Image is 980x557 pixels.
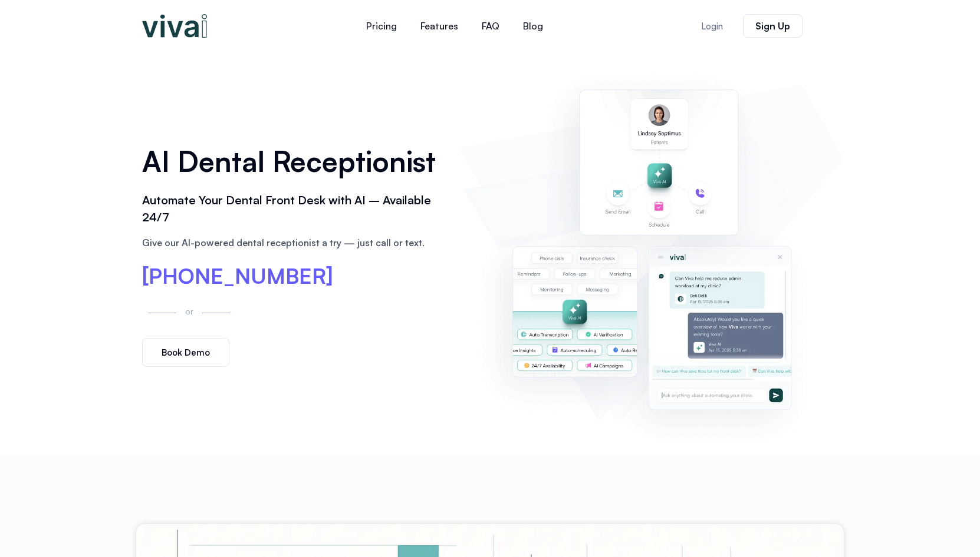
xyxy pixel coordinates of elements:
span: Login [701,22,723,31]
a: Book Demo [142,338,229,367]
a: Pricing [354,12,409,40]
p: or [182,304,196,318]
nav: Menu [284,12,626,40]
h2: Automate Your Dental Front Desk with AI – Available 24/7 [142,192,446,226]
a: [PHONE_NUMBER] [142,266,333,287]
a: Blog [511,12,555,40]
a: Features [409,12,470,40]
h1: AI Dental Receptionist [142,141,446,182]
p: Give our AI-powered dental receptionist a try — just call or text. [142,236,446,250]
a: FAQ [470,12,511,40]
a: Login [687,15,737,38]
a: Sign Up [743,14,803,38]
img: AI dental receptionist dashboard – virtual receptionist dental office [464,64,838,444]
span: Book Demo [162,348,210,357]
span: Sign Up [755,21,790,31]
